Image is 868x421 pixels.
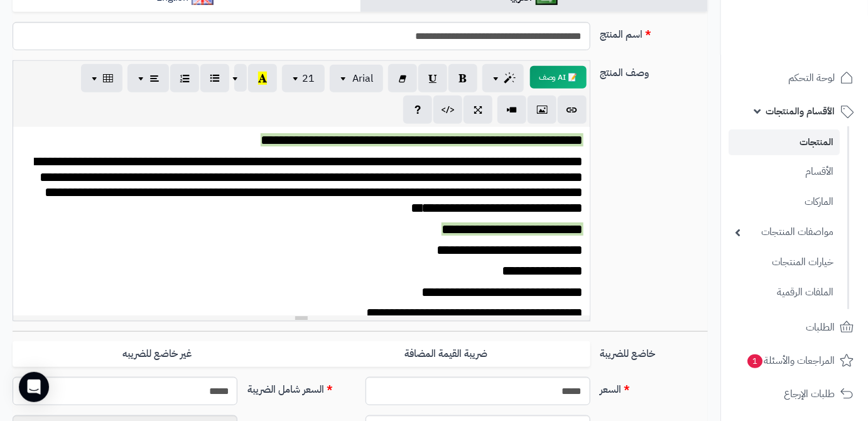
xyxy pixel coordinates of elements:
[242,377,360,397] label: السعر شامل الضريبة
[595,341,713,361] label: خاضع للضريبة
[282,65,325,92] button: 21
[729,379,860,409] a: طلبات الإرجاع
[747,354,762,368] span: 1
[729,158,840,185] a: الأقسام
[788,69,835,87] span: لوحة التحكم
[784,385,835,403] span: طلبات الإرجاع
[746,352,835,369] span: المراجعات والأسئلة
[330,65,383,92] button: Arial
[806,319,835,336] span: الطلبات
[595,377,713,397] label: السعر
[595,22,713,42] label: اسم المنتج
[352,71,373,86] span: Arial
[19,372,49,402] div: Open Intercom Messenger
[729,312,860,342] a: الطلبات
[729,219,840,246] a: مواصفات المنتجات
[783,9,856,36] img: logo-2.png
[729,279,840,306] a: الملفات الرقمية
[729,129,840,155] a: المنتجات
[729,63,860,93] a: لوحة التحكم
[302,71,315,86] span: 21
[729,346,860,376] a: المراجعات والأسئلة1
[729,189,840,216] a: الماركات
[530,66,587,89] button: 📝 AI وصف
[766,102,835,120] span: الأقسام والمنتجات
[13,341,301,367] label: غير خاضع للضريبه
[595,60,713,80] label: وصف المنتج
[301,341,590,367] label: ضريبة القيمة المضافة
[729,249,840,276] a: خيارات المنتجات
